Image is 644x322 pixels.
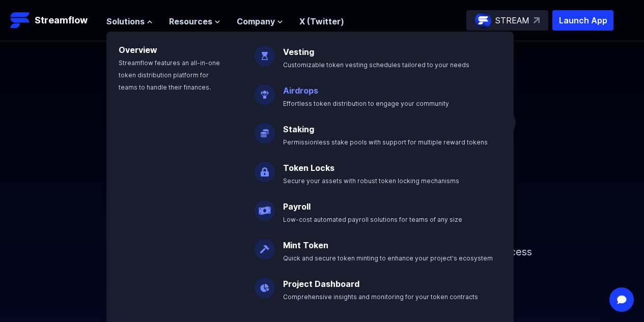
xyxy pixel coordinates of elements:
img: Airdrops [255,76,275,105]
span: Customizable token vesting schedules tailored to your needs [283,61,469,69]
span: Low-cost automated payroll solutions for teams of any size [283,216,462,223]
a: Overview [119,45,157,55]
img: Mint Token [255,231,275,259]
a: Airdrops [283,85,318,96]
a: Project Dashboard [283,279,359,289]
a: Vesting [283,47,314,57]
span: Effortless token distribution to engage your community [283,100,449,107]
h1: Token management infrastructure [93,163,551,228]
span: Comprehensive insights and monitoring for your token contracts [283,293,478,301]
img: Project Dashboard [255,270,275,298]
img: Staking [255,115,275,143]
button: Company [237,15,283,27]
button: Launch App [552,10,613,31]
a: Staking [283,124,314,134]
img: Vesting [255,38,275,66]
img: Token Locks [255,154,275,182]
span: Secure your assets with robust token locking mechanisms [283,177,459,185]
span: Streamflow features an all-in-one token distribution platform for teams to handle their finances. [119,59,220,91]
button: Resources [169,15,220,27]
a: X (Twitter) [299,16,344,26]
a: Payroll [283,201,311,212]
p: STREAM [495,14,529,26]
span: Quick and secure token minting to enhance your project's ecosystem [283,254,493,262]
span: Permissionless stake pools with support for multiple reward tokens [283,138,488,146]
img: Streamflow Logo [10,10,31,31]
button: Solutions [106,15,153,27]
span: Solutions [106,15,145,27]
p: Streamflow [35,13,88,27]
p: Simplify your token distribution with Streamflow's Application and SDK, offering access to custom... [103,228,541,289]
a: Streamflow [10,10,96,31]
img: top-right-arrow.svg [534,17,540,23]
div: Open Intercom Messenger [609,287,634,312]
span: Resources [169,15,212,27]
a: STREAM [466,10,548,31]
a: Token Locks [283,163,334,173]
a: Mint Token [283,240,328,250]
span: Company [237,15,275,27]
img: streamflow-logo-circle.png [475,12,491,28]
img: Payroll [255,192,275,221]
